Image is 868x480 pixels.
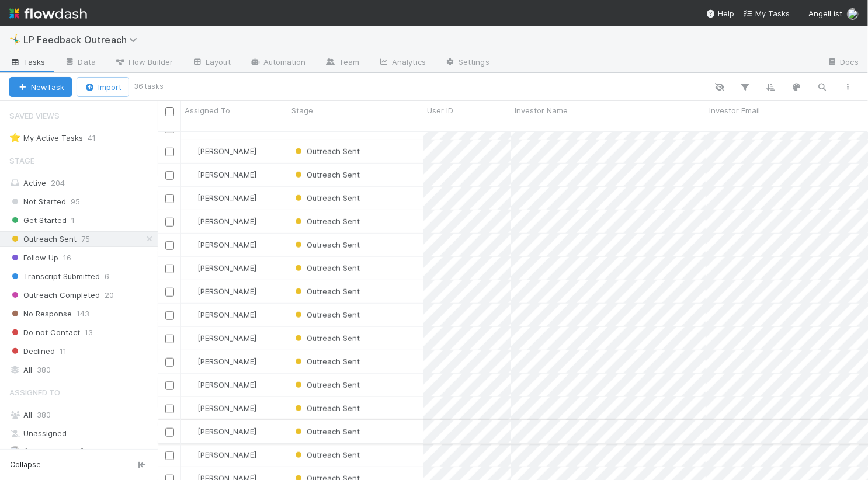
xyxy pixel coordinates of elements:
span: [PERSON_NAME] [197,357,256,366]
span: 16 [63,251,71,265]
span: Collapse [10,460,41,470]
span: Flow Builder [114,56,173,68]
div: [PERSON_NAME] [186,215,256,227]
span: 380 [37,363,51,377]
div: All [9,363,155,377]
img: avatar_5d51780c-77ad-4a9d-a6ed-b88b2c284079.png [847,8,859,20]
span: Saved Views [9,104,60,127]
span: Tasks [9,56,46,68]
span: Investor Name [515,105,568,116]
span: Outreach Sent [293,193,360,203]
span: My Tasks [744,9,790,18]
span: 6 [105,269,109,284]
input: Toggle Row Selected [165,381,174,390]
input: Toggle Row Selected [165,358,174,367]
span: Outreach Sent [293,263,360,273]
span: Declined [9,344,55,359]
span: Follow Up [9,251,58,265]
span: Outreach Sent [293,357,360,366]
span: 143 [77,307,89,321]
span: [PERSON_NAME] [197,170,256,179]
div: [PERSON_NAME] [186,145,256,157]
span: Assigned To [9,381,60,404]
span: [PERSON_NAME] [197,217,256,226]
input: Toggle Row Selected [165,428,174,437]
a: Flow Builder [105,54,182,72]
span: 1 [71,213,75,228]
a: Data [55,54,105,72]
img: avatar_5d51780c-77ad-4a9d-a6ed-b88b2c284079.png [186,170,196,179]
div: [PERSON_NAME] [186,356,256,367]
a: Automation [240,54,315,72]
div: Outreach Sent [293,286,360,297]
img: avatar_5d51780c-77ad-4a9d-a6ed-b88b2c284079.png [186,310,196,319]
span: 95 [71,194,80,209]
a: Layout [182,54,240,72]
div: Outreach Sent [293,215,360,227]
div: Outreach Sent [293,449,360,461]
img: avatar_5d51780c-77ad-4a9d-a6ed-b88b2c284079.png [186,380,196,389]
span: LP Feedback Outreach [23,34,143,46]
button: NewTask [9,77,72,97]
span: Outreach Sent [293,217,360,226]
img: avatar_5d51780c-77ad-4a9d-a6ed-b88b2c284079.png [186,217,196,226]
span: Outreach Completed [9,288,100,302]
input: Toggle Row Selected [165,288,174,297]
span: Stage [9,149,34,172]
span: Assigned To [185,105,230,116]
span: Outreach Sent [293,287,360,296]
span: [PERSON_NAME] [197,147,256,156]
img: avatar_5d51780c-77ad-4a9d-a6ed-b88b2c284079.png [186,404,196,413]
input: Toggle Row Selected [165,241,174,250]
a: Docs [817,54,868,72]
span: [PERSON_NAME] [197,333,256,343]
span: 🤸‍♂️ [9,34,21,44]
img: avatar_5d51780c-77ad-4a9d-a6ed-b88b2c284079.png [186,287,196,296]
span: Transcript Submitted [9,269,100,284]
div: [PERSON_NAME] [186,379,256,391]
span: Not Started [9,194,66,209]
span: 13 [85,325,93,340]
div: All [9,408,155,422]
span: Outreach Sent [293,240,360,249]
span: [PERSON_NAME] [197,193,256,203]
span: Outreach Sent [293,404,360,413]
img: avatar_5d51780c-77ad-4a9d-a6ed-b88b2c284079.png [186,147,196,156]
span: Do not Contact [9,325,80,340]
div: Outreach Sent [293,145,360,157]
span: AngelList [808,9,842,18]
input: Toggle Row Selected [165,148,174,156]
div: [PERSON_NAME] [186,239,256,251]
span: [PERSON_NAME] [197,404,256,413]
img: avatar_5d51780c-77ad-4a9d-a6ed-b88b2c284079.png [186,193,196,203]
span: [PERSON_NAME] [197,287,256,296]
input: Toggle Row Selected [165,335,174,343]
span: User ID [427,105,453,116]
span: 11 [60,344,67,359]
div: Help [706,8,734,19]
div: [PERSON_NAME] [186,192,256,204]
div: [PERSON_NAME] [186,262,256,274]
div: My Active Tasks [9,131,83,145]
img: avatar_5d51780c-77ad-4a9d-a6ed-b88b2c284079.png [186,357,196,366]
img: avatar_5d51780c-77ad-4a9d-a6ed-b88b2c284079.png [186,240,196,249]
span: 75 [81,232,90,246]
span: Outreach Sent [293,427,360,436]
span: Investor Email [709,105,760,116]
a: Team [315,54,369,72]
div: Outreach Sent [293,169,360,180]
img: avatar_a8b9208c-77c1-4b07-b461-d8bc701f972e.png [9,446,21,458]
button: Import [77,77,129,97]
span: [PERSON_NAME] [197,240,256,249]
div: [PERSON_NAME] [186,426,256,437]
span: Get Started [9,213,67,228]
span: 380 [37,410,51,419]
div: Unassigned [9,426,155,441]
input: Toggle Row Selected [165,194,174,203]
input: Toggle Row Selected [165,265,174,273]
div: Active [9,176,155,190]
div: Outreach Sent [293,356,360,367]
small: 36 tasks [134,81,164,92]
div: [PERSON_NAME] [186,402,256,414]
input: Toggle All Rows Selected [165,107,174,116]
